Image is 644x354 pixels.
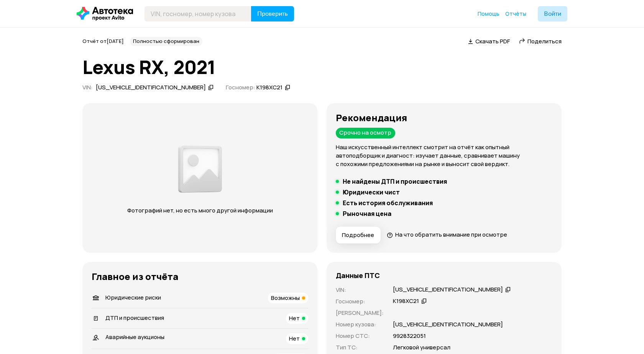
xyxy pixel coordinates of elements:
[393,343,450,352] p: Легковой универсал
[343,199,433,207] h5: Есть история обслуживания
[505,10,526,18] a: Отчёты
[176,141,224,197] img: 2a3f492e8892fc00.png
[120,206,280,215] p: Фотографий нет, но есть много другой информации
[538,6,567,21] button: Войти
[343,188,400,196] h5: Юридически чист
[336,320,384,329] p: Номер кузова :
[226,83,255,91] span: Госномер:
[336,286,384,294] p: VIN :
[343,178,447,185] h5: Не найдены ДТП и происшествия
[105,293,161,301] span: Юридические риски
[82,83,93,91] span: VIN :
[92,271,308,282] h3: Главное из отчёта
[475,37,510,45] span: Скачать PDF
[336,297,384,306] p: Госномер :
[251,6,294,21] button: Проверить
[257,11,288,17] span: Проверить
[336,271,380,280] h4: Данные ПТС
[336,112,552,123] h3: Рекомендация
[336,332,384,340] p: Номер СТС :
[336,227,381,244] button: Подробнее
[544,11,561,17] span: Войти
[256,84,283,92] div: К198ХС21
[387,231,507,239] a: На что обратить внимание при осмотре
[478,10,499,18] a: Помощь
[336,143,552,168] p: Наш искусственный интеллект смотрит на отчёт как опытный автоподборщик и диагност: изучает данные...
[519,37,562,45] a: Поделиться
[478,10,499,17] span: Помощь
[395,231,507,239] span: На что обратить внимание при осмотре
[82,57,562,77] h1: Lexus RX, 2021
[468,37,510,45] a: Скачать PDF
[393,320,503,329] p: [US_VEHICLE_IDENTIFICATION_NUMBER]
[96,84,206,92] div: [US_VEHICLE_IDENTIFICATION_NUMBER]
[343,210,391,217] h5: Рыночная цена
[289,334,300,342] span: Нет
[289,314,300,322] span: Нет
[342,231,374,239] span: Подробнее
[105,333,164,341] span: Аварийные аукционы
[393,286,503,294] div: [US_VEHICLE_IDENTIFICATION_NUMBER]
[105,314,164,322] span: ДТП и происшествия
[336,128,395,138] div: Срочно на осмотр
[393,297,419,305] div: К198ХС21
[505,10,526,17] span: Отчёты
[82,38,124,44] span: Отчёт от [DATE]
[271,294,300,302] span: Возможны
[336,343,384,352] p: Тип ТС :
[336,309,384,317] p: [PERSON_NAME] :
[527,37,562,45] span: Поделиться
[145,6,251,21] input: VIN, госномер, номер кузова
[130,37,202,46] div: Полностью сформирован
[393,332,426,340] p: 9928322051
